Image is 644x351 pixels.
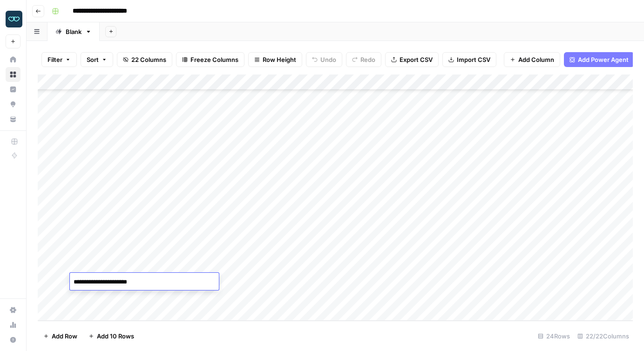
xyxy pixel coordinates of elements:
div: 24 Rows [534,329,574,344]
button: Sort [81,52,113,67]
span: Import CSV [457,55,490,64]
div: Blank [66,27,81,36]
button: Export CSV [385,52,439,67]
a: Opportunities [6,97,20,112]
button: Undo [306,52,342,67]
a: Insights [6,82,20,97]
button: Freeze Columns [176,52,244,67]
a: Your Data [6,112,20,127]
span: Freeze Columns [190,55,238,64]
button: 22 Columns [117,52,172,67]
span: Redo [360,55,375,64]
span: Add 10 Rows [97,331,134,341]
span: Sort [87,55,99,64]
button: Redo [346,52,381,67]
span: Filter [47,55,62,64]
a: Blank [47,22,100,41]
button: Workspace: Zola Inc [6,7,20,31]
a: Home [6,52,20,67]
div: 22/22 Columns [574,329,633,344]
button: Import CSV [442,52,496,67]
button: Add Column [504,52,560,67]
span: Add Row [52,331,77,341]
a: Browse [6,67,20,82]
button: Add 10 Rows [83,329,140,344]
span: Export CSV [400,55,433,64]
a: Settings [6,303,20,317]
span: 22 Columns [131,55,166,64]
button: Add Power Agent [564,52,634,67]
button: Row Height [248,52,302,67]
img: Zola Inc Logo [6,11,22,27]
button: Filter [41,52,77,67]
button: Help + Support [6,332,20,347]
span: Add Power Agent [578,55,629,64]
button: Add Row [38,329,83,344]
span: Add Column [518,55,554,64]
span: Undo [320,55,336,64]
a: Usage [6,317,20,332]
span: Row Height [263,55,296,64]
